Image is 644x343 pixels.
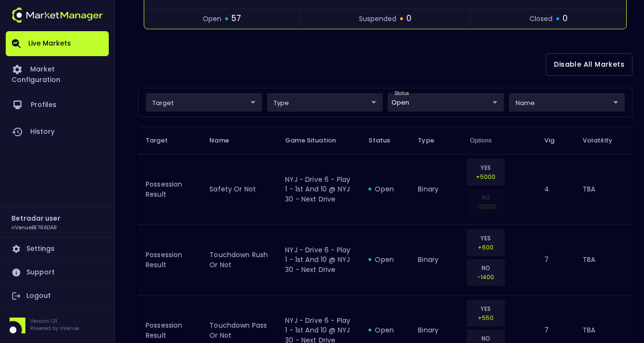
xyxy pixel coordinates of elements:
span: open [203,14,221,24]
span: Target [146,136,180,145]
div: Version 1.31Powered by nVenue [6,318,109,333]
h3: nVenueBETRADAR [11,224,57,231]
div: target [388,93,504,112]
td: Possession Result [138,154,202,225]
td: 7 [537,225,575,295]
td: binary [410,225,462,295]
div: Obsolete [467,189,505,215]
span: Game Situation [285,136,348,145]
button: Disable All Markets [546,53,632,76]
span: Status [368,136,402,145]
td: Possession Result [138,225,202,295]
img: logo [11,8,103,23]
div: open [368,184,402,194]
a: Live Markets [6,31,109,56]
p: NO [473,334,499,343]
p: +550 [473,313,499,322]
a: Logout [6,284,109,308]
span: closed [529,14,552,24]
td: safety or not [202,154,277,225]
p: +600 [473,243,499,252]
div: target [146,93,262,112]
span: Name [209,136,241,145]
a: Settings [6,237,109,260]
td: 4 [537,154,575,225]
span: Type [418,136,447,145]
a: Profiles [6,92,109,118]
p: +5000 [473,172,499,181]
p: Powered by nVenue [30,325,79,332]
td: binary [410,154,462,225]
div: open [368,325,402,335]
p: Version 1.31 [30,318,79,325]
p: NO [473,193,499,202]
span: 57 [231,12,241,25]
td: NYJ - Drive 6 - Play 1 - 1st and 10 @ NYJ 30 - Next Drive [277,225,361,295]
p: NO [473,263,499,272]
span: suspended [359,14,396,24]
span: Vig [544,136,567,145]
td: TBA [575,154,632,225]
div: target [509,93,625,112]
span: Volatility [583,136,625,145]
p: YES [473,163,499,172]
a: History [6,118,109,145]
p: -10000 [473,202,499,211]
td: NYJ - Drive 6 - Play 1 - 1st and 10 @ NYJ 30 - Next Drive [277,154,361,225]
td: touchdown rush or not [202,225,277,295]
span: 0 [563,12,568,25]
td: TBA [575,225,632,295]
label: status [394,90,409,97]
div: open [368,255,402,264]
h2: Betradar user [11,213,60,224]
a: Market Configuration [6,56,109,92]
a: Support [6,261,109,284]
span: 0 [406,12,412,25]
div: target [267,93,383,112]
th: Options [462,127,537,154]
p: YES [473,234,499,243]
p: -1400 [473,272,499,282]
p: YES [473,304,499,313]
